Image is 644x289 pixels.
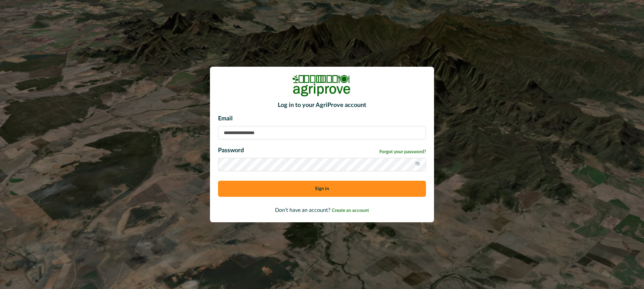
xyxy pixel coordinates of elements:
[218,146,244,155] p: Password
[218,114,426,123] p: Email
[332,208,369,213] span: Create an account
[218,102,426,109] h2: Log in to your AgriProve account
[218,181,426,197] button: Sign in
[292,75,352,97] img: Logo Image
[332,208,369,213] a: Create an account
[379,149,426,156] a: Forgot your password?
[218,206,426,214] p: Don’t have an account?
